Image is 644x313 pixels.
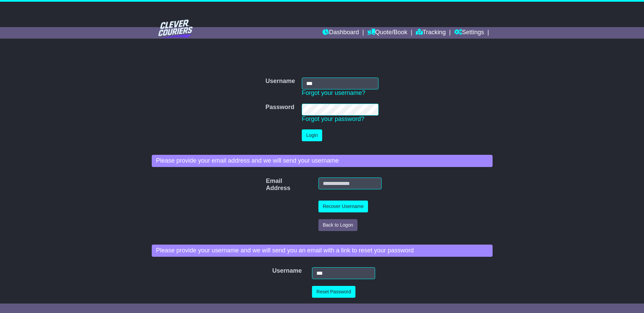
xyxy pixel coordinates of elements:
div: Please provide your email address and we will send your username [152,155,493,167]
a: Quote/Book [367,27,407,39]
label: Email Address [262,178,275,192]
div: Please provide your username and we will send you an email with a link to reset your password [152,245,493,257]
a: Forgot your username? [302,89,365,96]
button: Recover Username [318,201,368,212]
label: Username [265,78,295,85]
button: Login [302,129,322,141]
a: Dashboard [323,27,359,39]
label: Password [265,104,294,111]
button: Reset Password [312,286,355,298]
label: Username [269,267,278,275]
a: Settings [454,27,484,39]
a: Tracking [416,27,446,39]
button: Back to Logon [318,219,358,231]
a: Forgot your password? [302,116,364,122]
